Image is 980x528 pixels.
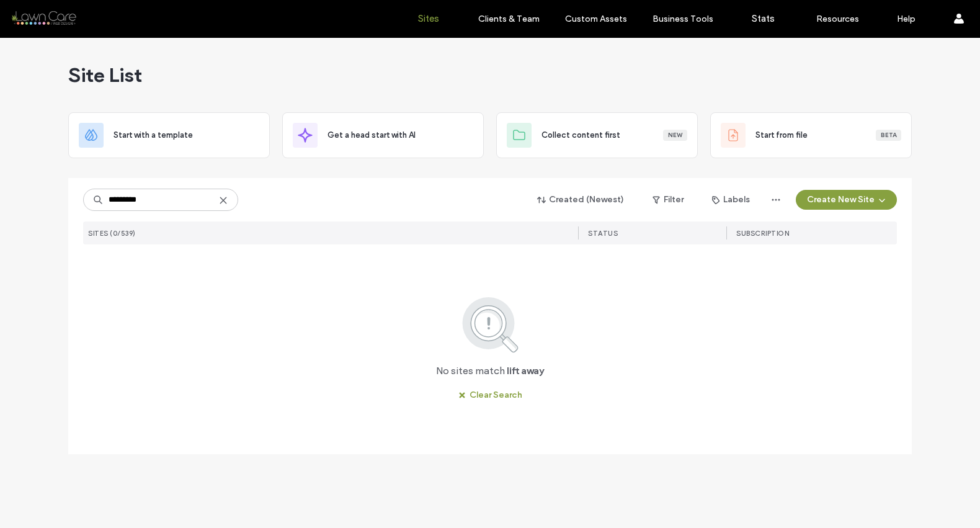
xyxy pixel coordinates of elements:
img: search.svg [445,295,535,354]
div: Beta [876,130,901,141]
label: Business Tools [653,14,713,24]
label: Stats [752,13,775,24]
button: Created (Newest) [527,190,635,210]
label: Clients & Team [478,14,540,24]
span: Help [29,9,54,20]
span: Collect content first [541,129,620,141]
button: Labels [701,190,761,210]
button: Filter [640,190,696,210]
label: Resources [816,14,859,24]
span: Site List [68,63,142,87]
span: Start from file [755,129,808,141]
label: Sites [418,13,439,24]
span: STATUS [588,229,618,238]
span: SITES (0/539) [88,229,136,238]
div: Get a head start with AI [282,112,484,158]
div: Start from fileBeta [710,112,912,158]
button: Clear Search [447,385,533,405]
div: Start with a template [68,112,270,158]
span: SUBSCRIPTION [736,229,789,238]
div: New [663,130,687,141]
span: Start with a template [114,129,193,141]
button: Create New Site [796,190,897,210]
label: Help [897,14,915,24]
span: lift away [507,364,544,378]
span: No sites match [436,364,505,378]
div: Collect content firstNew [496,112,698,158]
label: Custom Assets [565,14,627,24]
span: Get a head start with AI [327,129,416,141]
